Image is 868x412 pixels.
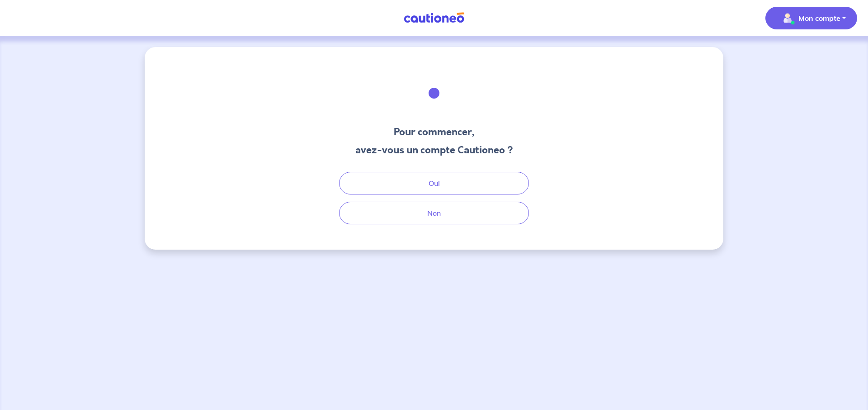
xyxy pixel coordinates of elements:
img: illu_account_valid_menu.svg [780,11,795,25]
button: Non [339,202,529,224]
h3: Pour commencer, [355,125,513,139]
button: illu_account_valid_menu.svgMon compte [765,7,857,29]
button: Oui [339,172,529,194]
img: illu_welcome.svg [410,69,458,118]
h3: avez-vous un compte Cautioneo ? [355,143,513,157]
p: Mon compte [798,13,840,24]
img: Cautioneo [400,12,468,24]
